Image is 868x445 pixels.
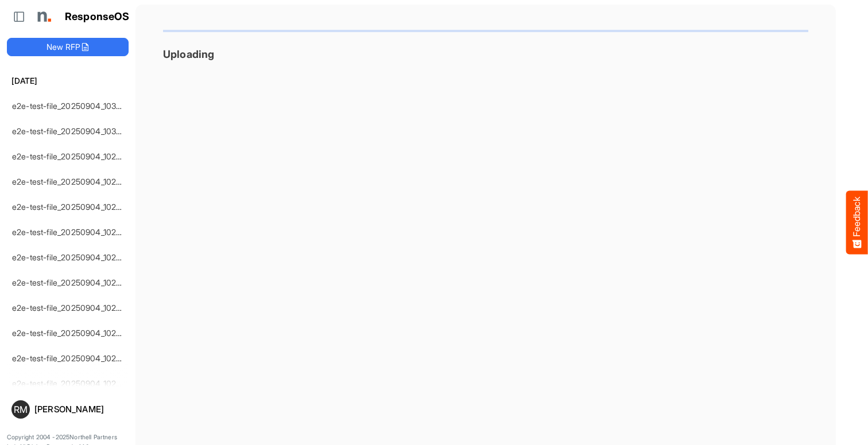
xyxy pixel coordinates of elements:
img: Northell [32,5,55,28]
a: e2e-test-file_20250904_102758 [12,278,130,287]
a: e2e-test-file_20250904_102734 [12,328,130,338]
a: e2e-test-file_20250904_102855 [12,227,130,237]
a: e2e-test-file_20250904_103057 [12,101,130,111]
a: e2e-test-file_20250904_103033 [12,126,131,136]
a: e2e-test-file_20250904_102922 [12,202,130,212]
a: e2e-test-file_20250904_102936 [12,177,130,186]
a: e2e-test-file_20250904_102748 [12,303,130,313]
h3: Uploading [163,48,808,60]
a: e2e-test-file_20250904_102841 [12,252,129,262]
span: RM [14,405,28,414]
h6: [DATE] [7,75,129,87]
h1: ResponseOS [65,11,130,23]
div: [PERSON_NAME] [34,405,124,413]
button: New RFP [7,38,129,56]
a: e2e-test-file_20250904_102706 [12,353,130,363]
a: e2e-test-file_20250904_102951 [12,151,129,161]
button: Feedback [846,191,868,255]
